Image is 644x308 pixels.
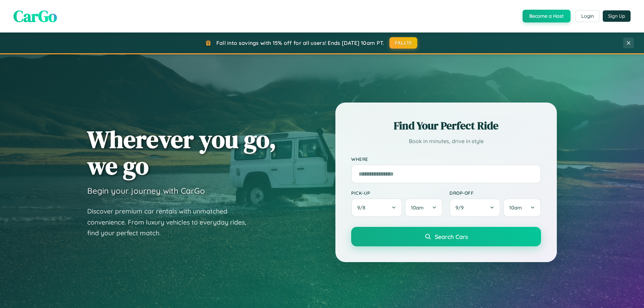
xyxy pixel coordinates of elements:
[351,118,541,133] h2: Find Your Perfect Ride
[87,206,255,239] p: Discover premium car rentals with unmatched convenience. From luxury vehicles to everyday rides, ...
[389,37,418,49] button: FALL15
[351,136,541,146] p: Book in minutes, drive in style
[503,198,541,217] button: 10am
[449,190,541,196] label: Drop-off
[87,126,276,179] h1: Wherever you go, we go
[351,198,402,217] button: 9/8
[357,204,369,211] span: 9 / 8
[405,198,443,217] button: 10am
[455,204,467,211] span: 9 / 9
[603,10,631,22] button: Sign Up
[351,156,541,162] label: Where
[216,40,384,46] span: Fall into savings with 15% off for all users! Ends [DATE] 10am PT.
[523,10,571,22] button: Become a Host
[87,186,205,196] h3: Begin your journey with CarGo
[435,233,468,240] span: Search Cars
[449,198,500,217] button: 9/9
[351,190,443,196] label: Pick-up
[576,10,599,22] button: Login
[411,204,424,211] span: 10am
[13,5,57,27] span: CarGo
[509,204,522,211] span: 10am
[351,227,541,246] button: Search Cars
